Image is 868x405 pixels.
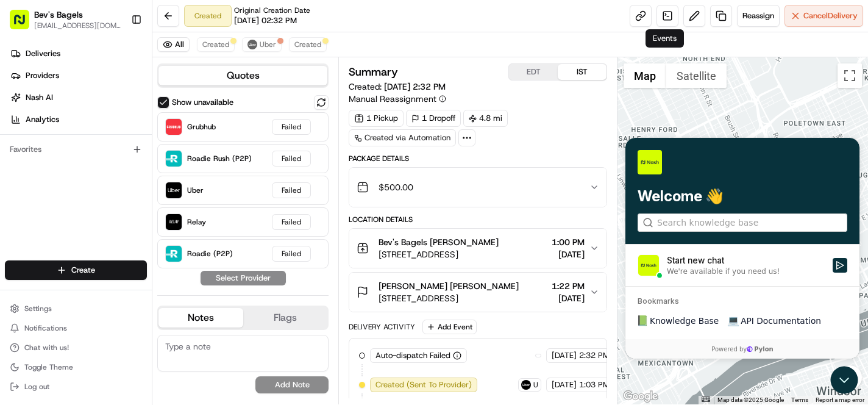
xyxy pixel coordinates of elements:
span: Bev's Bagels [34,9,83,21]
span: Created (Sent To Provider) [375,379,472,390]
button: Created [289,37,327,52]
button: All [157,37,190,52]
span: [DATE] [552,350,577,361]
span: [DATE] 02:32 PM [234,15,297,26]
button: Keyboard shortcuts [702,396,710,402]
button: Add Event [422,320,477,334]
div: Failed [272,119,311,135]
div: 1 Pickup [349,110,404,127]
span: [DATE] [552,248,585,260]
button: Bev's Bagels[EMAIL_ADDRESS][DOMAIN_NAME] [5,5,126,34]
button: Toggle fullscreen view [838,63,862,88]
div: Failed [272,246,311,262]
a: Report a map error [816,396,864,403]
button: Created [197,37,235,52]
a: Terms (opens in new tab) [791,396,808,403]
span: Notifications [24,323,67,333]
div: Failed [272,182,311,198]
span: Create [71,265,95,276]
button: $500.00 [349,168,607,207]
span: 1:03 PM IST [579,379,623,390]
button: Uber [242,37,282,52]
span: [STREET_ADDRESS] [379,292,519,304]
span: 2:32 PM IST [579,350,623,361]
button: Flags [243,308,328,328]
a: Providers [5,66,152,85]
span: Analytics [26,114,59,125]
span: [DATE] 2:32 PM [384,81,446,92]
button: Notes [158,308,243,328]
button: Manual Reassignment [349,93,446,105]
span: Cancel Delivery [803,10,858,21]
a: Nash AI [5,88,152,107]
button: [EMAIL_ADDRESS][DOMAIN_NAME] [34,21,121,30]
button: EDT [509,64,558,80]
button: Quotes [158,66,327,85]
button: Show satellite imagery [666,63,727,88]
button: Notifications [5,320,147,337]
a: Open this area in Google Maps (opens a new window) [621,389,661,404]
span: 1:00 PM [552,236,585,248]
button: IST [558,64,607,80]
span: Created: [349,81,446,93]
a: Deliveries [5,44,152,63]
img: Relay [166,214,182,230]
span: Reassign [742,10,774,21]
span: Manual Reassignment [349,93,436,105]
span: Uber [260,40,276,49]
span: Deliveries [26,48,60,59]
div: Events [646,29,684,48]
button: Log out [5,378,147,395]
img: Uber [166,182,182,198]
button: Bev's Bagels [PERSON_NAME][STREET_ADDRESS]1:00 PM[DATE] [349,229,607,268]
span: [PERSON_NAME] [PERSON_NAME] [379,280,519,292]
span: Uber [187,185,204,195]
h3: Summary [349,66,398,77]
img: Roadie (P2P) [166,246,182,262]
span: Toggle Theme [24,362,73,372]
span: Roadie Rush (P2P) [187,154,252,163]
span: Created [202,40,229,49]
span: Relay [187,217,206,227]
button: CancelDelivery [784,5,863,27]
iframe: Open customer support [829,365,862,398]
img: Grubhub [166,119,182,135]
img: uber-new-logo.jpeg [247,40,257,49]
span: Uber [533,380,538,390]
div: 4.8 mi [463,110,508,127]
button: Show street map [624,63,666,88]
span: [STREET_ADDRESS] [379,248,499,260]
iframe: Customer support window [625,138,859,359]
img: Google [621,389,661,404]
button: Settings [5,300,147,317]
div: Failed [272,151,311,167]
span: Original Creation Date [234,5,310,15]
div: Package Details [349,154,607,163]
span: Roadie (P2P) [187,249,233,259]
span: 1:22 PM [552,280,585,292]
div: Failed [272,214,311,230]
button: Chat with us! [5,339,147,356]
div: 1 Dropoff [406,110,461,127]
span: Map data ©2025 Google [717,396,784,403]
img: uber-new-logo.jpeg [521,380,531,390]
span: [DATE] [552,292,585,304]
img: Roadie Rush (P2P) [166,151,182,167]
button: [PERSON_NAME] [PERSON_NAME][STREET_ADDRESS]1:22 PM[DATE] [349,273,607,312]
a: Created via Automation [349,129,456,146]
div: Location Details [349,215,607,224]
